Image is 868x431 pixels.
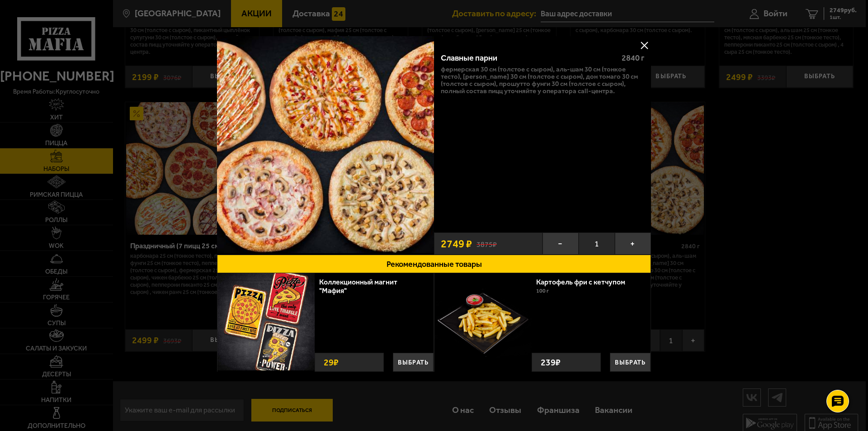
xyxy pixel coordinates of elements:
button: Рекомендованные товары [217,255,651,273]
s: 3875 ₽ [476,239,497,248]
a: Славные парни [217,36,434,255]
button: − [542,232,579,255]
a: Коллекционный магнит "Мафия" [319,278,397,295]
span: 2840 г [622,53,644,63]
span: 1 [579,232,615,255]
strong: 239 ₽ [538,353,563,371]
img: Славные парни [217,36,434,253]
button: + [615,232,651,255]
strong: 29 ₽ [321,353,341,371]
span: 2749 ₽ [441,238,472,249]
p: Фермерская 30 см (толстое с сыром), Аль-Шам 30 см (тонкое тесто), [PERSON_NAME] 30 см (толстое с ... [441,66,644,95]
button: Выбрать [610,353,651,372]
button: Выбрать [393,353,434,372]
div: Славные парни [441,53,614,63]
span: 100 г [536,288,549,294]
a: Картофель фри с кетчупом [536,278,634,286]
